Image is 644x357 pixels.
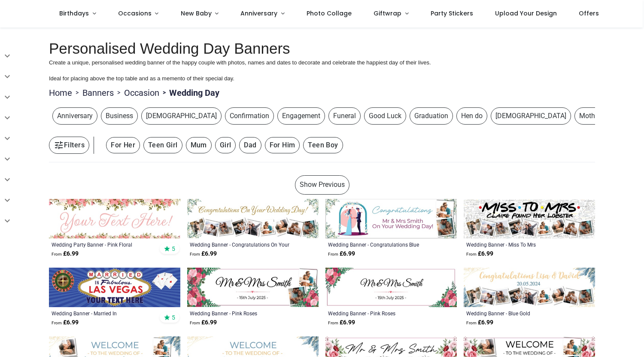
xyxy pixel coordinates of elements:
[453,107,487,125] button: Hen do
[138,107,222,125] button: [DEMOGRAPHIC_DATA]
[172,314,175,321] span: 5
[190,318,217,327] strong: £ 6.99
[466,252,477,256] span: From
[114,88,124,97] span: >
[187,268,319,307] img: Personalised Wedding Banner - Pink Roses - Custom Name, Date & 2 Photo Upload
[328,320,338,325] span: From
[52,320,62,325] span: From
[159,88,169,97] span: >
[328,318,355,327] strong: £ 6.99
[190,320,200,325] span: From
[52,107,97,125] span: Anniversary
[106,137,140,153] span: For Her
[574,107,623,125] span: Mothers Day
[52,250,79,258] strong: £ 6.99
[141,107,222,125] span: [DEMOGRAPHIC_DATA]
[49,59,595,82] div: Create a unique, personalised wedding banner of the happy couple with photos, names and dates to ...
[328,252,338,256] span: From
[143,137,182,153] span: Teen Girl
[52,241,152,248] a: Wedding Party Banner - Pink Floral
[265,137,300,153] span: For Him
[49,107,97,125] button: Anniversary
[579,9,599,18] span: Offers
[491,107,571,125] span: [DEMOGRAPHIC_DATA]
[124,87,159,99] a: Occasion
[325,107,361,125] button: Funeral
[466,310,567,317] a: Wedding Banner - Blue Gold
[59,9,89,18] span: Birthdays
[101,107,138,125] span: Business
[190,241,291,248] a: Wedding Banner - Congratulations On Your Wedding Day
[222,107,274,125] button: Confirmation
[72,88,82,97] span: >
[361,107,406,125] button: Good Luck
[82,87,114,99] a: Banners
[487,107,571,125] button: [DEMOGRAPHIC_DATA]
[466,320,477,325] span: From
[456,107,487,125] span: Hen do
[431,9,473,18] span: Party Stickers
[466,241,567,248] a: Wedding Banner - Miss To Mrs [PERSON_NAME]
[328,241,429,248] a: Wedding Banner - Congratulations Blue
[49,40,290,57] span: Personalised Wedding Day Banners
[190,310,291,317] a: Wedding Banner - Pink Roses
[464,199,595,238] img: Personalised Wedding Banner - Miss To Mrs Friends - Custom Name & 9 Photo Upload
[49,87,72,99] a: Home
[406,107,453,125] button: Graduation
[303,137,343,153] span: Teen Boy
[190,252,200,256] span: From
[172,245,175,253] span: 5
[49,137,89,154] button: Filters
[181,9,212,18] span: New Baby
[49,199,180,238] img: Personalised Wedding Party Banner - Pink Floral - Custom Text
[240,9,277,18] span: Anniversary
[325,268,457,307] img: Personalised Wedding Banner - Pink Roses - Custom Name & Date
[374,9,401,18] span: Giftwrap
[52,310,152,317] a: Wedding Banner - Married In [GEOGRAPHIC_DATA]
[466,318,493,327] strong: £ 6.99
[295,175,349,194] a: Show Previous
[186,137,212,153] span: Mum
[159,87,219,99] li: Wedding Day
[325,199,457,238] img: Personalised Wedding Banner - Congratulations Blue - Custom Name & 2 Photo Upload
[464,268,595,307] img: Personalised Wedding Banner - Blue Gold - Custom Name Date & 9 Photo Upload
[52,318,79,327] strong: £ 6.99
[495,9,557,18] span: Upload Your Design
[187,199,319,238] img: Personalised Wedding Banner - Congratulations On Your Wedding Day - 9 Photo Uploads
[49,268,180,307] img: Personalised Wedding Banner - Married In Las Vegas - Custom Name
[97,107,138,125] button: Business
[571,107,623,125] button: Mothers Day
[328,310,429,317] a: Wedding Banner - Pink Roses
[239,137,261,153] span: Dad
[466,250,493,258] strong: £ 6.99
[225,107,274,125] span: Confirmation
[52,252,62,256] span: From
[364,107,406,125] span: Good Luck
[215,137,236,153] span: Girl
[274,107,325,125] button: Engagement
[410,107,453,125] span: Graduation
[277,107,325,125] span: Engagement
[190,250,217,258] strong: £ 6.99
[328,250,355,258] strong: £ 6.99
[118,9,152,18] span: Occasions
[328,107,361,125] span: Funeral
[307,9,352,18] span: Photo Collage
